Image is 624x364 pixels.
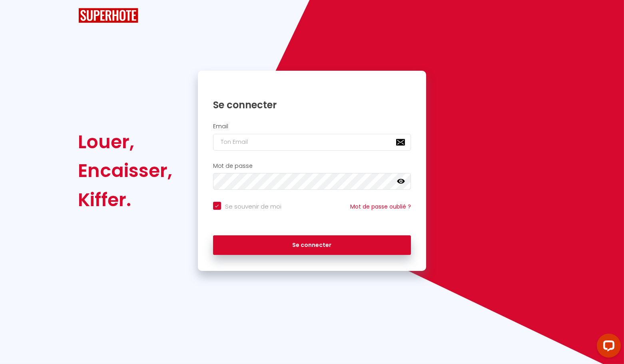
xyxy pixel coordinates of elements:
h2: Email [213,123,411,130]
a: Mot de passe oublié ? [350,203,411,211]
button: Se connecter [213,235,411,255]
input: Ton Email [213,134,411,151]
div: Kiffer. [78,185,173,214]
img: SuperHote logo [78,8,138,23]
div: Louer, [78,127,173,156]
div: Encaisser, [78,156,173,185]
h2: Mot de passe [213,163,411,169]
h1: Se connecter [213,99,411,111]
iframe: LiveChat chat widget [590,330,624,364]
